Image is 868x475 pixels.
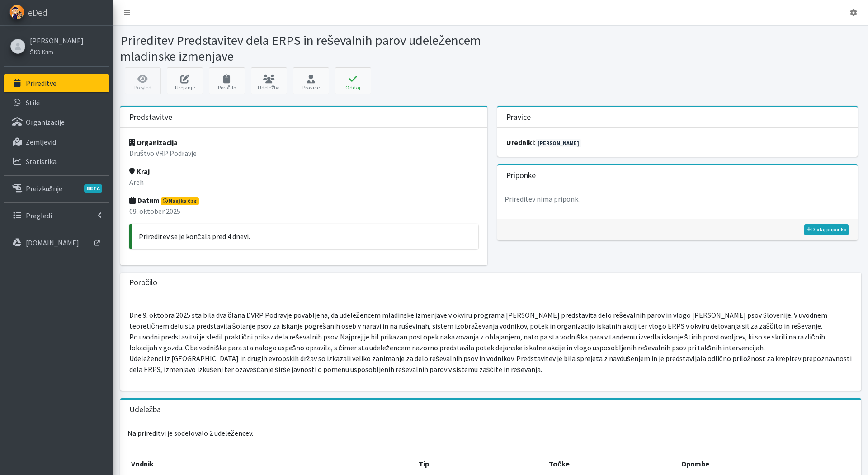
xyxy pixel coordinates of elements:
span: Manjka čas [161,197,199,205]
a: Zemljevid [4,133,109,151]
p: 09. oktober 2025 [129,206,478,216]
strong: Organizacija [129,138,178,147]
a: Pregledi [4,207,109,225]
a: Poročilo [209,67,245,94]
a: Stiki [4,94,109,112]
a: Dodaj priponko [804,224,849,235]
p: Društvo VRP Podravje [129,148,478,159]
a: Prireditve [4,74,109,92]
p: Prireditev nima priponk. [497,186,858,212]
p: Organizacije [26,118,65,127]
h3: Poročilo [129,278,158,287]
a: [PERSON_NAME] [30,35,84,46]
th: Vodnik [120,453,413,475]
th: Točke [543,453,675,475]
p: Na prireditvi je sodelovalo 2 udeležencev. [120,420,861,446]
p: Preizkušnje [26,184,62,193]
img: eDedi [9,5,24,19]
p: Dne 9. oktobra 2025 sta bila dva člana DVRP Podravje povabljena, da udeležencem mladinske izmenja... [129,310,852,375]
strong: Datum [129,196,160,205]
span: eDedi [28,6,49,19]
div: : [497,128,858,157]
a: Pravice [293,67,329,94]
p: Zemljevid [26,137,56,146]
a: [PERSON_NAME] [535,139,581,147]
h3: Udeležba [129,405,161,414]
p: Prireditve [26,79,57,88]
a: PreizkušnjeBETA [4,179,109,198]
small: ŠKD Krim [30,48,53,56]
strong: Kraj [129,167,150,176]
a: ŠKD Krim [30,46,84,57]
a: Udeležba [251,67,287,94]
p: Areh [129,177,478,188]
button: Oddaj [335,67,371,94]
th: Opombe [676,453,861,475]
span: BETA [84,184,102,193]
h3: Predstavitve [129,113,172,122]
p: Pregledi [26,211,52,220]
th: Tip [413,453,544,475]
a: Organizacije [4,113,109,131]
p: Prireditev se je končala pred 4 dnevi. [139,231,471,242]
a: [DOMAIN_NAME] [4,234,109,252]
h1: Prireditev Predstavitev dela ERPS in reševalnih parov udeležencem mladinske izmenjave [120,33,487,64]
a: Urejanje [167,67,203,94]
p: Stiki [26,98,40,107]
p: [DOMAIN_NAME] [26,238,79,247]
p: Statistika [26,157,57,166]
h3: Priponke [506,171,536,180]
a: Statistika [4,152,109,170]
h3: Pravice [506,113,531,122]
strong: uredniki [506,138,534,147]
